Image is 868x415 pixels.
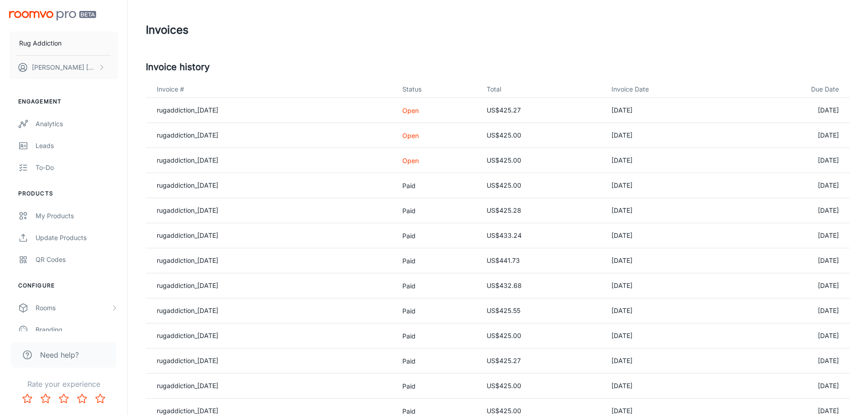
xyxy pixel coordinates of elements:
td: [DATE] [734,273,850,298]
p: Paid [402,356,473,366]
button: [PERSON_NAME] [PERSON_NAME] [9,56,118,79]
td: [DATE] [604,323,734,348]
a: rugaddiction_[DATE] [157,231,218,239]
a: rugaddiction_[DATE] [157,131,218,139]
div: To-do [36,163,118,173]
th: Invoice Date [604,81,734,98]
p: Open [402,131,473,140]
a: rugaddiction_[DATE] [157,206,218,214]
p: Open [402,156,473,165]
div: QR Codes [36,255,118,265]
p: Paid [402,331,473,341]
td: [DATE] [734,348,850,374]
div: My Products [36,211,118,221]
p: Paid [402,306,473,316]
p: Rug Addiction [19,38,62,48]
a: rugaddiction_[DATE] [157,407,218,415]
td: [DATE] [604,248,734,273]
td: [DATE] [604,273,734,298]
button: Rate 4 star [73,389,91,408]
div: Leads [36,141,118,151]
button: Rug Addiction [9,31,118,55]
td: [DATE] [734,123,850,148]
a: rugaddiction_[DATE] [157,357,218,364]
p: Paid [402,281,473,291]
td: [DATE] [604,148,734,173]
td: [DATE] [604,198,734,223]
div: Update Products [36,233,118,243]
td: [DATE] [604,298,734,323]
td: [DATE] [604,123,734,148]
th: Due Date [734,81,850,98]
h1: Invoices [146,22,189,38]
button: Rate 5 star [91,389,109,408]
td: [DATE] [734,374,850,399]
p: Rate your experience [7,379,120,389]
button: Rate 3 star [55,389,73,408]
td: [DATE] [604,98,734,123]
td: US$425.00 [479,123,604,148]
p: Open [402,106,473,115]
th: Status [395,81,480,98]
td: [DATE] [734,323,850,348]
img: Roomvo PRO Beta [9,11,96,20]
button: Rate 1 star [18,389,36,408]
p: Paid [402,181,473,190]
td: [DATE] [734,223,850,248]
td: US$425.00 [479,148,604,173]
p: Paid [402,231,473,241]
div: Branding [36,325,118,335]
td: [DATE] [604,223,734,248]
div: Analytics [36,119,118,129]
div: Rooms [36,303,111,313]
td: [DATE] [734,248,850,273]
p: Paid [402,206,473,215]
h5: Invoice history [146,60,850,74]
p: Paid [402,256,473,266]
a: rugaddiction_[DATE] [157,181,218,189]
p: Paid [402,381,473,391]
td: [DATE] [734,198,850,223]
a: rugaddiction_[DATE] [157,382,218,389]
td: [DATE] [604,348,734,374]
td: [DATE] [604,173,734,198]
td: US$425.27 [479,348,604,374]
td: US$425.28 [479,198,604,223]
a: rugaddiction_[DATE] [157,332,218,339]
a: rugaddiction_[DATE] [157,256,218,264]
p: [PERSON_NAME] [PERSON_NAME] [32,62,96,72]
span: Need help? [40,349,79,360]
td: US$432.68 [479,273,604,298]
td: US$425.55 [479,298,604,323]
td: US$433.24 [479,223,604,248]
td: [DATE] [734,173,850,198]
td: [DATE] [734,148,850,173]
th: Invoice # [146,81,395,98]
a: rugaddiction_[DATE] [157,156,218,164]
a: rugaddiction_[DATE] [157,282,218,289]
button: Rate 2 star [36,389,55,408]
td: [DATE] [604,374,734,399]
td: [DATE] [734,298,850,323]
td: US$425.27 [479,98,604,123]
td: US$441.73 [479,248,604,273]
td: [DATE] [734,98,850,123]
th: Total [479,81,604,98]
a: rugaddiction_[DATE] [157,307,218,314]
td: US$425.00 [479,323,604,348]
td: US$425.00 [479,374,604,399]
a: rugaddiction_[DATE] [157,106,218,114]
td: US$425.00 [479,173,604,198]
